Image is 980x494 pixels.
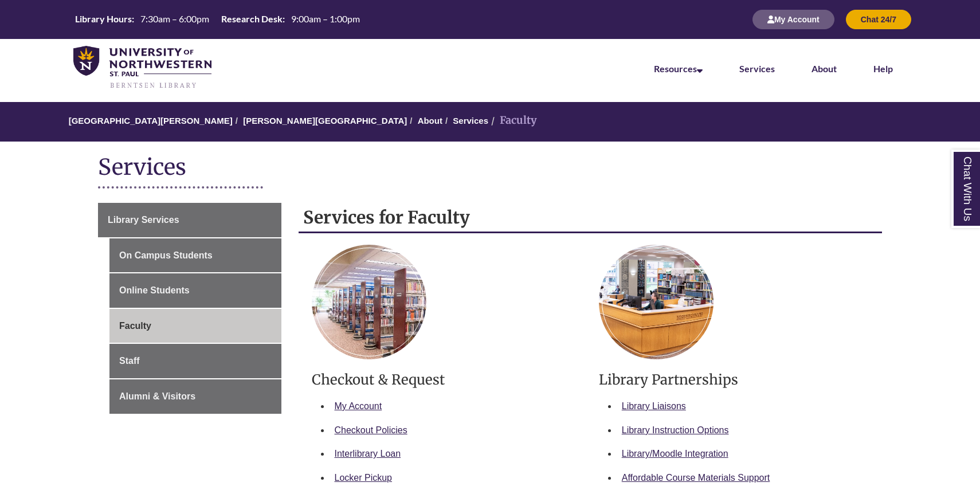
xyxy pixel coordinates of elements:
[291,13,360,24] span: 9:00am – 1:00pm
[812,63,837,74] a: About
[73,46,211,89] img: UNWSP Library Logo
[622,401,686,411] a: Library Liaisons
[622,473,770,483] a: Affordable Course Materials Support
[70,13,136,25] th: Library Hours:
[98,203,281,414] div: Guide Page Menu
[109,379,281,414] a: Alumni & Visitors
[335,449,401,458] a: Interlibrary Loan
[217,13,287,25] th: Research Desk:
[109,273,281,308] a: Online Students
[70,13,364,25] table: Hours Today
[599,371,869,389] h3: Library Partnerships
[70,13,364,26] a: Hours Today
[453,116,488,126] a: Services
[98,153,882,183] h1: Services
[299,203,883,233] h2: Services for Faculty
[846,10,911,29] button: Chat 24/7
[108,215,179,225] span: Library Services
[622,425,729,435] a: Library Instruction Options
[140,13,209,24] span: 7:30am – 6:00pm
[312,371,582,389] h3: Checkout & Request
[622,449,728,458] a: Library/Moodle Integration
[109,238,281,273] a: On Campus Students
[654,63,703,74] a: Resources
[418,116,442,126] a: About
[335,425,407,435] a: Checkout Policies
[873,63,893,74] a: Help
[739,63,775,74] a: Services
[98,203,281,237] a: Library Services
[752,10,834,29] button: My Account
[109,344,281,378] a: Staff
[335,473,393,483] a: Locker Pickup
[335,401,382,411] a: My Account
[846,14,911,24] a: Chat 24/7
[752,14,834,24] a: My Account
[488,112,537,129] li: Faculty
[243,116,407,126] a: [PERSON_NAME][GEOGRAPHIC_DATA]
[109,309,281,343] a: Faculty
[69,116,233,126] a: [GEOGRAPHIC_DATA][PERSON_NAME]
